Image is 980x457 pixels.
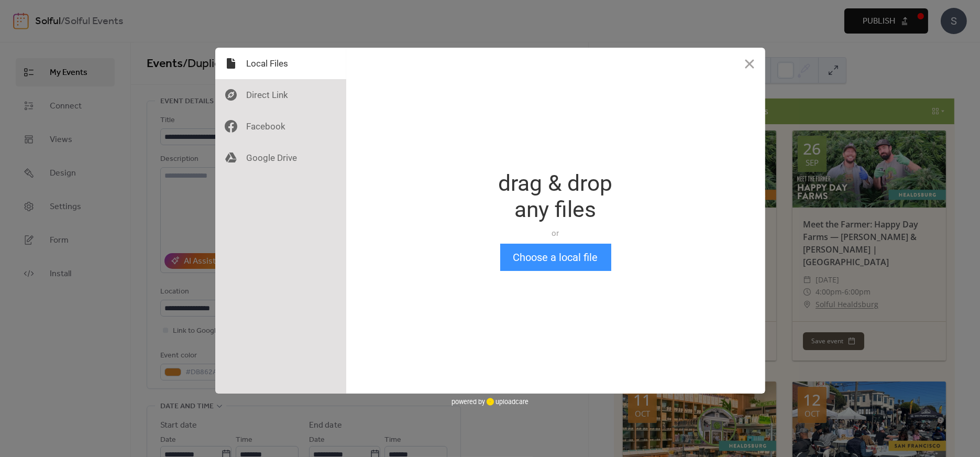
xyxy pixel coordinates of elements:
div: drag & drop any files [499,170,613,223]
div: Local Files [215,48,346,79]
div: Facebook [215,111,346,142]
button: Close [734,48,765,79]
div: powered by [452,394,528,409]
button: Choose a local file [500,244,611,271]
div: Google Drive [215,142,346,173]
div: Direct Link [215,79,346,111]
div: or [499,228,613,238]
a: uploadcare [485,398,528,406]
